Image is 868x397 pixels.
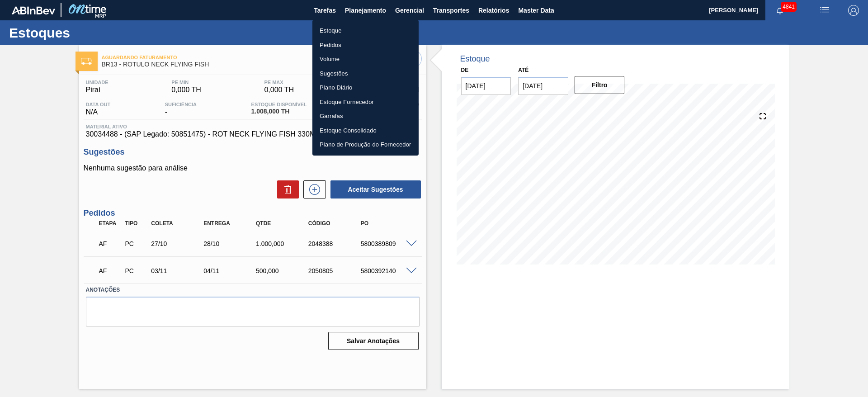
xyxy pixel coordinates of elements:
a: Estoque Fornecedor [312,95,419,109]
a: Plano de Produção do Fornecedor [312,137,419,152]
a: Pedidos [312,38,419,52]
a: Estoque [312,24,419,38]
a: Plano Diário [312,80,419,95]
a: Estoque Consolidado [312,123,419,138]
a: Sugestões [312,66,419,81]
a: Garrafas [312,109,419,123]
a: Volume [312,52,419,66]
